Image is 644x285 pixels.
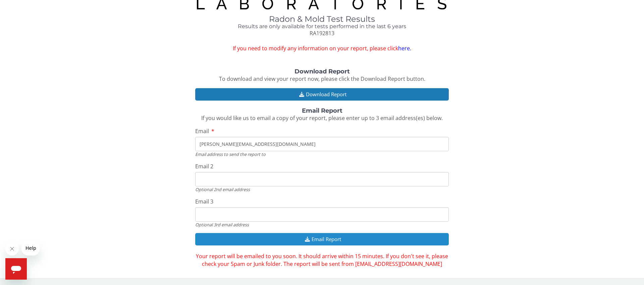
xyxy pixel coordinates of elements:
h4: Results are only available for tests performed in the last 6 years [195,23,449,30]
span: If you would like us to email a copy of your report, please enter up to 3 email address(es) below. [201,114,443,122]
div: Email address to send the report to [195,151,449,157]
iframe: Close message [5,242,19,255]
button: Download Report [195,88,449,101]
span: RA192813 [310,30,334,37]
iframe: Message from company [21,241,40,255]
span: Email 3 [195,198,213,205]
span: Email [195,127,209,135]
span: If you need to modify any information on your report, please click [195,45,449,52]
strong: Email Report [302,107,342,114]
iframe: Button to launch messaging window [5,258,27,280]
span: Your report will be emailed to you soon. It should arrive within 15 minutes. If you don't see it,... [196,252,448,268]
a: here. [398,45,411,52]
div: Optional 3rd email address [195,222,449,228]
h1: Radon & Mold Test Results [195,15,449,23]
button: Email Report [195,233,449,245]
span: To download and view your report now, please click the Download Report button. [219,75,425,82]
span: Email 2 [195,163,213,170]
div: Optional 2nd email address [195,186,449,192]
strong: Download Report [294,68,350,75]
